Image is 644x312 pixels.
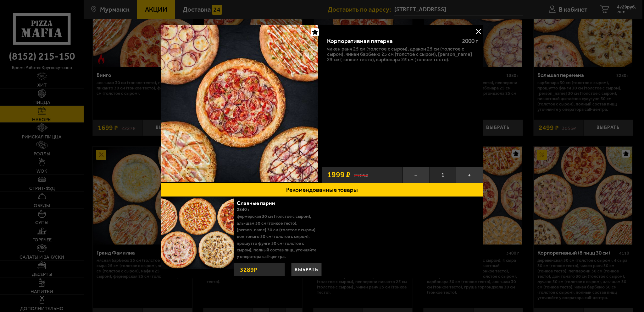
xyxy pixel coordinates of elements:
[354,171,368,178] s: 2705 ₽
[237,207,250,212] span: 2840 г
[238,263,259,276] strong: 3289 ₽
[327,37,456,45] div: Корпоративная пятерка
[327,46,478,62] p: Чикен Ранч 25 см (толстое с сыром), Дракон 25 см (толстое с сыром), Чикен Барбекю 25 см (толстое ...
[237,200,282,206] a: Славные парни
[161,25,322,183] a: Корпоративная пятерка
[161,183,483,197] button: Рекомендованные товары
[456,167,483,183] button: +
[462,37,478,45] span: 2000 г
[291,263,322,276] button: Выбрать
[237,213,317,260] p: Фермерская 30 см (толстое с сыром), Аль-Шам 30 см (тонкое тесто), [PERSON_NAME] 30 см (толстое с ...
[402,167,429,183] button: −
[161,25,318,182] img: Корпоративная пятерка
[429,167,456,183] span: 1
[327,171,351,179] span: 1999 ₽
